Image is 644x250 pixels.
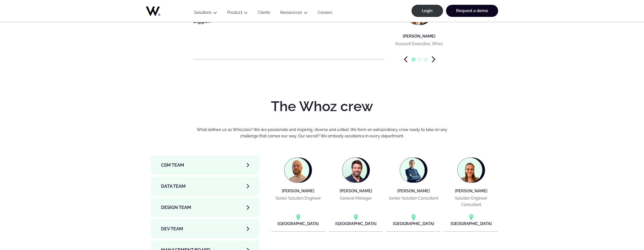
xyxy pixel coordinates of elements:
p: Account Executive, Whoz [395,42,443,46]
span: Go to slide 1 [412,57,416,61]
h4: [PERSON_NAME] [397,189,430,193]
a: Login [412,5,443,17]
h2: The Whoz crew [193,99,451,114]
img: Lorene DEGEORGES [458,158,482,182]
iframe: Chatbot [611,217,637,243]
h4: [PERSON_NAME] [340,189,372,193]
a: Clients [253,10,275,17]
p: Senior Solution Engineer [275,195,321,201]
span: Go to slide 2 [418,57,422,61]
span: Next slide [432,56,435,62]
img: Jérôme BALDUCCI [342,158,367,182]
p: [GEOGRAPHIC_DATA] [393,221,434,227]
span: Go to slide 3 [424,57,428,61]
p: [GEOGRAPHIC_DATA] [277,221,319,227]
p: [PERSON_NAME] [395,33,443,39]
p: [GEOGRAPHIC_DATA] [335,221,377,227]
p: [GEOGRAPHIC_DATA] [451,221,492,227]
span: CSM team [161,162,184,169]
span: Previous slide [404,56,408,62]
button: Solutions [189,10,222,17]
span: Data team [161,183,186,190]
a: Product [227,10,242,15]
span: Design team [161,204,191,211]
p: What defines us as Whozzies? We are passionate and inspiring, diverse and united. We form an extr... [193,127,451,139]
a: Careers [313,10,337,17]
button: Ressources [275,10,313,17]
a: Ressources [280,10,302,15]
p: Senior Solution Consultant [389,195,438,201]
img: Antoine GANARD [285,158,309,182]
p: General Manager [340,195,372,201]
button: Product [222,10,253,17]
p: Solution Engineer Consultant [447,195,496,208]
span: Dev team [161,225,183,232]
a: Request a demo [446,5,498,17]
h4: [PERSON_NAME] [282,189,314,193]
h4: [PERSON_NAME] [455,189,488,193]
img: Julien AVARRE [400,158,425,182]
